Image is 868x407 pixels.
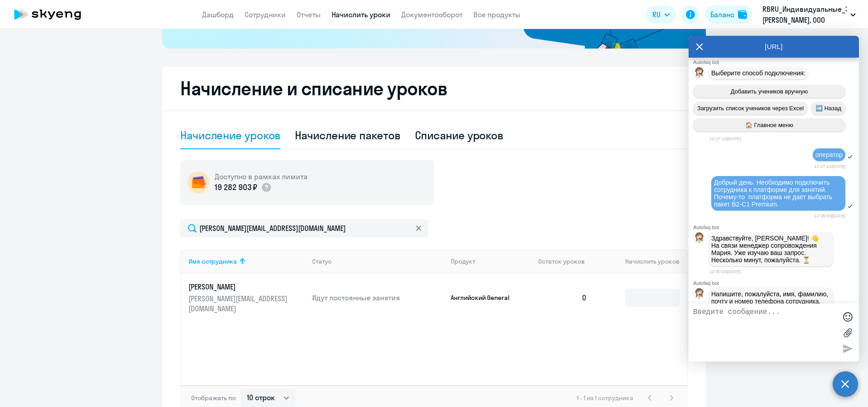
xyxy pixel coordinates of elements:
p: Здравствуйте, [PERSON_NAME]! 👋 ﻿На связи менеджер сопровождения Мария. Уже изучаю ваш запрос. Нес... [711,235,831,264]
td: 0 [531,274,594,322]
input: Поиск по имени, email, продукту или статусу [180,219,429,237]
button: Загрузить список учеников через Excel [693,102,808,115]
a: Отчеты [297,10,321,19]
div: Autofaq bot [693,280,859,286]
time: 12:30:43[DATE] [709,269,741,274]
span: Добрый день. Необходимо подключить сотрудника к платформе для занятий. Почему-то платформа не дае... [714,179,834,208]
img: balance [738,10,747,19]
div: Продукт [451,257,475,265]
button: RU [646,5,676,24]
button: 🏠 Главное меню [693,118,845,132]
p: RBRU_Индивидуальные_Занятия, [PERSON_NAME], ООО [762,4,847,25]
img: bot avatar [694,288,705,301]
div: Autofaq bot [693,225,859,230]
a: Все продукты [473,10,521,19]
span: оператор [815,151,843,158]
time: 12:27:10[DATE] [709,136,741,141]
div: Остаток уроков [538,257,594,265]
p: [PERSON_NAME][EMAIL_ADDRESS][DOMAIN_NAME] [188,294,290,314]
p: [PERSON_NAME] [188,282,290,292]
div: Баланс [710,9,734,20]
button: RBRU_Индивидуальные_Занятия, [PERSON_NAME], ООО [758,4,860,25]
span: RU [652,9,661,20]
div: Статус [312,257,332,265]
div: Продукт [451,257,531,265]
span: Выберите способ подключения: [711,69,805,77]
span: Добавить учеников вручную [731,88,808,95]
a: Дашборд [202,10,234,19]
div: Имя сотрудника [188,257,237,265]
div: Списание уроков [415,128,504,142]
div: Начисление уроков [180,128,280,142]
h2: Начисление и списание уроков [180,78,688,99]
div: Статус [312,257,444,265]
button: Балансbalance [705,5,752,24]
time: 12:27:21[DATE] [814,164,845,169]
a: Сотрудники [245,10,286,19]
p: Идут постоянные занятия [312,293,444,303]
h5: Доступно в рамках лимита [215,172,308,181]
span: Остаток уроков [538,257,585,265]
span: 🏠 Главное меню [745,122,793,128]
a: Начислить уроки [332,10,391,19]
time: 12:28:03[DATE] [814,213,845,218]
span: Загрузить список учеников через Excel [697,105,804,112]
span: ➡️ Назад [815,105,841,112]
img: wallet-circle.png [188,172,209,193]
p: Английский General [451,294,519,302]
a: Документооборот [401,10,463,19]
img: bot avatar [694,232,705,245]
p: 19 282 903 ₽ [215,181,257,193]
div: Autofaq bot [693,59,859,65]
button: ➡️ Назад [811,102,845,115]
img: bot avatar [694,67,705,80]
div: Начисление пакетов [295,128,400,142]
span: 1 - 1 из 1 сотрудника [577,394,633,402]
span: Отображать по: [191,394,237,402]
button: Добавить учеников вручную [693,85,845,98]
label: Лимит 10 файлов [841,326,854,339]
div: Имя сотрудника [188,257,305,265]
th: Начислить уроков [594,249,687,274]
a: [PERSON_NAME][PERSON_NAME][EMAIL_ADDRESS][DOMAIN_NAME] [188,282,305,314]
p: Напишите, пожалуйста, имя, фамилию, почту и номер телефона сотрудника. Укажите, какой предмет нуж... [711,290,831,327]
